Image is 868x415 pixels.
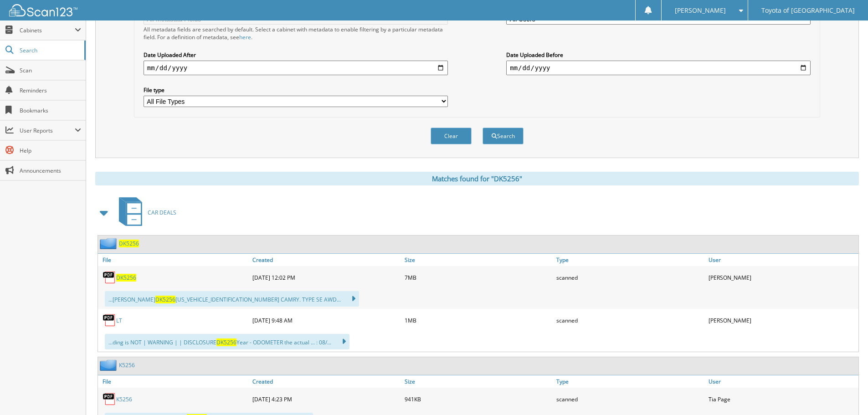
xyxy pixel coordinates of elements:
span: Toyota of [GEOGRAPHIC_DATA] [761,8,855,13]
img: folder2.png [100,238,119,249]
span: Scan [20,67,81,74]
div: scanned [554,268,706,287]
span: User Reports [20,127,75,134]
a: Type [554,254,706,266]
div: [DATE] 12:02 PM [250,268,402,287]
div: [PERSON_NAME] [706,311,858,329]
span: DK5256 [216,338,236,346]
span: [PERSON_NAME] [675,8,726,13]
div: [PERSON_NAME] [706,268,858,287]
iframe: Chat Widget [822,371,868,415]
span: Help [20,147,81,154]
a: Size [402,254,555,266]
img: scan123-logo-white.svg [9,4,77,16]
label: File type [144,86,448,94]
div: ...[PERSON_NAME] [US_VEHICLE_IDENTIFICATION_NUMBER] CAMRY. TYPE SE AWD... [105,291,359,307]
button: Search [483,128,524,144]
div: All metadata fields are searched by default. Select a cabinet with metadata to enable filtering b... [144,26,448,41]
a: CAR DEALS [113,195,176,231]
input: end [506,61,811,75]
div: 941KB [402,390,555,408]
img: PDF.png [103,271,116,284]
span: Reminders [20,87,81,94]
div: ...ding is NOT | WARNING | | DISCLOSURE Year - ODOMETER the actual ... : 08/... [105,334,349,349]
div: 7MB [402,268,555,287]
span: CAR DEALS [148,209,176,216]
a: Size [402,375,555,388]
a: File [98,375,250,388]
div: [DATE] 9:48 AM [250,311,402,329]
img: PDF.png [103,313,116,327]
a: K5256 [119,361,135,369]
a: LT [116,317,122,324]
a: K5256 [116,395,132,403]
span: DK5256 [155,296,175,303]
input: start [144,61,448,75]
a: File [98,254,250,266]
img: PDF.png [103,392,116,406]
a: DK5256 [119,240,139,247]
div: Tia Page [706,390,858,408]
a: Type [554,375,706,388]
div: 1MB [402,311,555,329]
span: Bookmarks [20,107,81,114]
label: Date Uploaded Before [506,51,811,59]
button: Clear [431,128,472,144]
img: folder2.png [100,359,119,371]
div: scanned [554,390,706,408]
div: Matches found for "DK5256" [95,172,859,185]
div: [DATE] 4:23 PM [250,390,402,408]
span: Announcements [20,167,81,174]
a: DK5256 [116,274,136,282]
a: User [706,254,858,266]
label: Date Uploaded After [144,51,448,59]
div: scanned [554,311,706,329]
span: Search [20,46,80,54]
a: Created [250,254,402,266]
span: Cabinets [20,26,75,34]
a: Created [250,375,402,388]
a: here [239,33,251,41]
a: User [706,375,858,388]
